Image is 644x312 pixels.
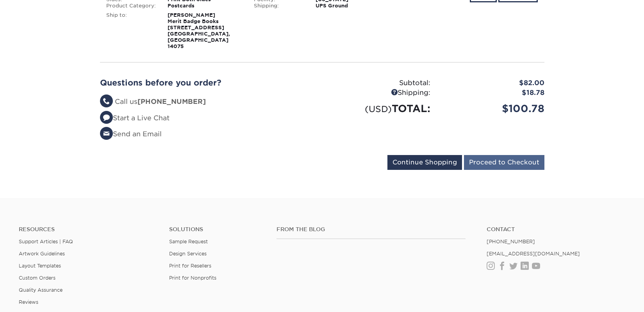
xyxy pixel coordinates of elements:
div: Ship to: [100,12,162,50]
h4: From the Blog [277,226,466,233]
a: Artwork Guidelines [19,251,65,257]
div: Postcards [162,3,248,9]
a: [PHONE_NUMBER] [487,239,535,244]
h4: Resources [19,226,157,233]
a: Sample Request [169,239,208,244]
div: Product Category: [100,3,162,9]
a: Quality Assurance [19,287,62,293]
input: Continue Shopping [387,155,462,170]
div: $82.00 [436,78,550,88]
a: [EMAIL_ADDRESS][DOMAIN_NAME] [487,251,580,257]
a: Support Articles | FAQ [19,239,73,244]
div: Shipping: [322,88,436,98]
a: Design Services [169,251,207,257]
a: Print for Nonprofits [169,275,216,281]
div: Subtotal: [322,78,436,88]
a: Send an Email [100,130,162,138]
h4: Solutions [169,226,265,233]
h2: Questions before you order? [100,78,316,87]
div: Shipping: [248,3,310,9]
iframe: Google Customer Reviews [2,288,66,309]
input: Proceed to Checkout [464,155,544,170]
a: Contact [487,226,625,233]
strong: [PERSON_NAME] Merit Badge Books [STREET_ADDRESS] [GEOGRAPHIC_DATA], [GEOGRAPHIC_DATA] 14075 [168,12,230,49]
div: TOTAL: [322,101,436,116]
a: Layout Templates [19,263,61,269]
a: Start a Live Chat [100,114,169,122]
div: $100.78 [436,101,550,116]
div: $18.78 [436,88,550,98]
small: (USD) [365,104,392,114]
a: Print for Resellers [169,263,211,269]
a: Custom Orders [19,275,55,281]
strong: [PHONE_NUMBER] [137,98,206,105]
div: UPS Ground [310,3,396,9]
li: Call us [100,97,316,107]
